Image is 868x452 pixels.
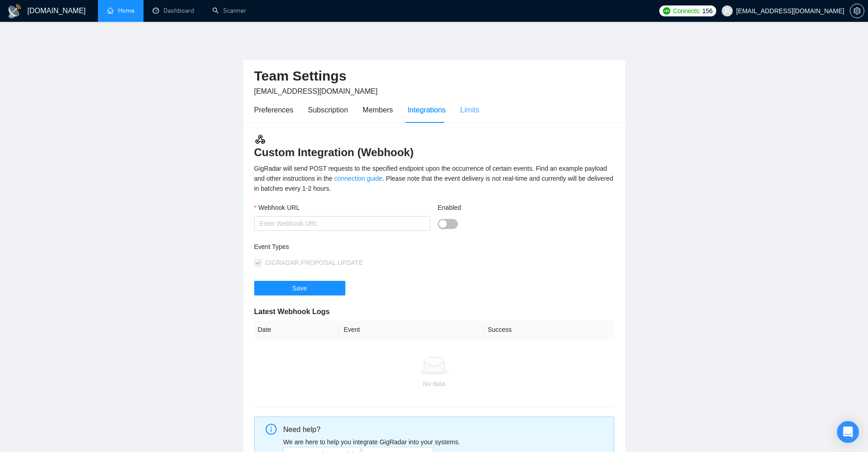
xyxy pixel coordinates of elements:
[663,7,670,15] img: upwork-logo.png
[724,8,730,14] span: user
[850,7,864,15] a: setting
[254,87,378,95] span: [EMAIL_ADDRESS][DOMAIN_NAME]
[153,7,194,15] a: dashboardDashboard
[254,133,614,160] h3: Custom Integration (Webhook)
[254,133,266,145] img: webhook.3a52c8ec.svg
[363,104,393,116] div: Members
[254,281,345,295] button: Save
[673,6,700,16] span: Connects:
[266,424,277,435] span: info-circle
[212,7,246,15] a: searchScanner
[254,242,289,252] label: Event Types
[484,321,614,339] th: Success
[308,104,348,116] div: Subscription
[254,203,300,213] label: Webhook URL
[265,259,363,266] span: GIGRADAR.PROPOSAL.UPDATE
[254,321,340,339] th: Date
[258,379,611,389] div: No data
[460,104,479,116] div: Limits
[408,104,446,116] div: Integrations
[254,104,293,116] div: Preferences
[283,437,607,447] p: We are here to help you integrate GigRadar into your systems.
[254,216,431,231] input: Webhook URL
[850,4,864,18] button: setting
[702,6,712,16] span: 156
[254,163,614,193] div: GigRadar will send POST requests to the specified endpoint upon the occurrence of certain events....
[254,67,614,86] h2: Team Settings
[340,321,484,339] th: Event
[7,4,22,19] img: logo
[837,421,859,443] div: Open Intercom Messenger
[438,219,458,229] button: Enabled
[293,283,307,293] span: Save
[334,175,382,182] a: connection guide
[254,306,614,317] h5: Latest Webhook Logs
[283,426,321,433] span: Need help?
[438,203,461,213] label: Enabled
[107,7,134,15] a: homeHome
